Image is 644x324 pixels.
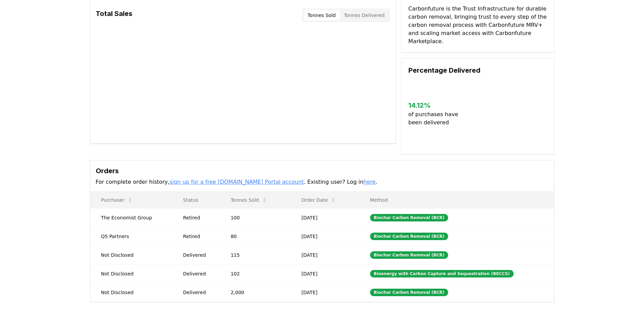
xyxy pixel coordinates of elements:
[291,208,359,227] td: [DATE]
[291,227,359,246] td: [DATE]
[96,8,132,22] h3: Total Sales
[340,10,389,21] button: Tonnes Delivered
[183,214,214,221] div: Retired
[363,179,375,185] a: here
[408,5,547,46] p: Carbonfuture is the Trust Infrastructure for durable carbon removal, bringing trust to every step...
[220,264,290,283] td: 102
[96,178,549,186] p: For complete order history, . Existing user? Log in .
[291,264,359,283] td: [DATE]
[90,227,172,246] td: Q5 Partners
[220,283,290,302] td: 2,000
[220,246,290,264] td: 115
[408,100,464,110] h3: 14.12 %
[365,197,549,203] p: Method
[370,251,448,259] div: Biochar Carbon Removal (BCR)
[225,193,272,207] button: Tonnes Sold
[296,193,342,207] button: Order Date
[90,264,172,283] td: Not Disclosed
[183,252,214,258] div: Delivered
[183,270,214,277] div: Delivered
[370,289,448,296] div: Biochar Carbon Removal (BCR)
[183,233,214,240] div: Retired
[96,166,549,176] h3: Orders
[408,110,464,127] p: of purchases have been delivered
[183,289,214,296] div: Delivered
[220,208,290,227] td: 100
[303,10,340,21] button: Tonnes Sold
[220,227,290,246] td: 80
[370,270,514,277] div: Bioenergy with Carbon Capture and Sequestration (BECCS)
[90,246,172,264] td: Not Disclosed
[408,65,547,75] h3: Percentage Delivered
[90,208,172,227] td: The Economist Group
[370,233,448,240] div: Biochar Carbon Removal (BCR)
[96,193,138,207] button: Purchaser
[291,283,359,302] td: [DATE]
[370,214,448,221] div: Biochar Carbon Removal (BCR)
[169,179,304,185] a: sign up for a free [DOMAIN_NAME] Portal account
[291,246,359,264] td: [DATE]
[90,283,172,302] td: Not Disclosed
[178,197,214,203] p: Status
